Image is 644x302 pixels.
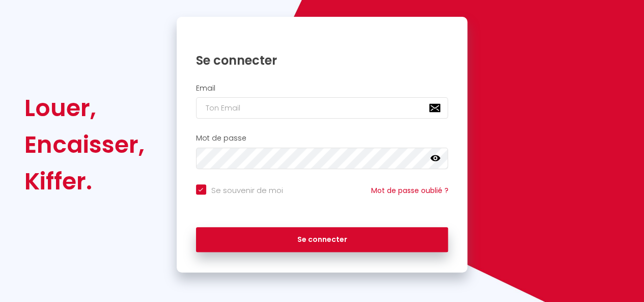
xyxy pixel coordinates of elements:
a: Mot de passe oublié ? [371,185,448,196]
input: Ton Email [196,97,449,119]
div: Encaisser, [24,126,145,163]
button: Se connecter [196,227,449,253]
div: Kiffer. [24,163,145,200]
h2: Email [196,84,449,93]
h1: Se connecter [196,52,449,68]
h2: Mot de passe [196,134,449,143]
div: Louer, [24,90,145,126]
